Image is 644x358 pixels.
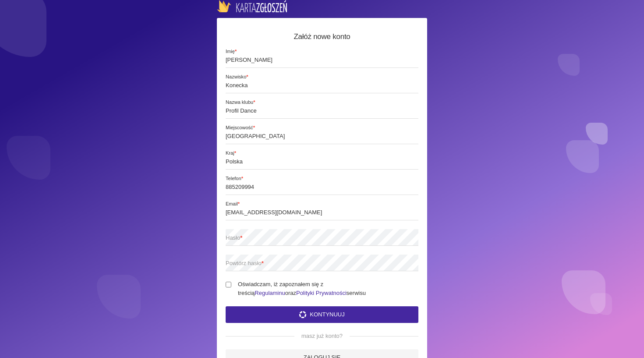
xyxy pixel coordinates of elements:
[226,31,418,43] h5: Załóż nowe konto
[226,178,418,195] input: Telefon*
[226,255,418,271] input: Powtórz hasło*
[226,234,410,242] span: Hasło
[226,201,431,208] span: Email
[226,306,418,323] button: Kontynuuj
[226,229,418,246] input: Hasło*
[226,124,431,132] span: Miejscowość
[226,99,431,106] span: Nazwa klubu
[255,290,285,296] a: Regulaminu
[226,204,418,220] input: Email*
[226,102,418,119] input: Nazwa klubu*
[226,175,431,183] span: Telefon
[226,153,418,170] input: Kraj*
[226,128,418,144] input: Miejscowość*
[226,280,418,298] label: Oświadczam, iż zapoznałem się z treścią oraz serwisu
[226,77,418,93] input: Nazwisko*
[226,51,418,68] input: Imię*
[226,74,431,81] span: Nazwisko
[226,259,410,268] span: Powtórz hasło
[226,150,431,157] span: Kraj
[294,332,350,340] span: masz już konto?
[226,282,231,287] input: Oświadczam, iż zapoznałem się z treściąRegulaminuorazPolityki Prywatnościserwisu
[226,48,431,56] span: Imię
[296,290,347,296] a: Polityki Prywatności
